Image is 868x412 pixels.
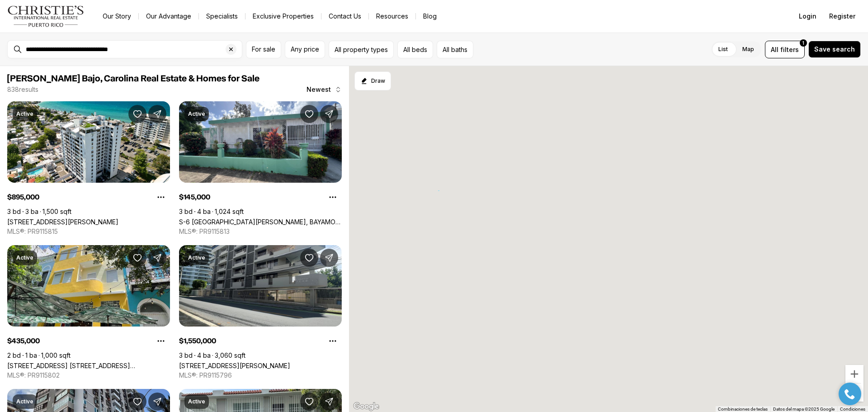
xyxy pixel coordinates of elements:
button: Property options [324,188,342,206]
button: Property options [324,332,342,350]
span: Save search [814,46,855,53]
button: Share Property [148,105,166,123]
button: Newest [301,81,347,99]
button: Save Property: S-6 Santa Juanita ABAD N [300,105,318,123]
span: For sale [252,46,275,53]
img: logo [7,5,85,27]
a: Our Story [95,10,138,23]
p: Active [188,254,205,261]
button: Any price [285,41,325,58]
button: Save search [808,41,861,58]
a: S-6 Santa Juanita ABAD N, BAYAMON PR, 00956 [179,218,342,226]
button: Acercar [845,365,863,383]
button: All property types [329,41,394,58]
a: 1520 ASHFORD AVE. #4, SAN JUAN PR, 00911 [179,362,290,369]
button: Save Property: 307 Tetuan St. COND. SOLARIA OLD SAN JUAN #302 [128,249,146,267]
button: Contact Us [321,10,368,23]
button: Register [824,7,861,25]
span: Any price [291,46,319,53]
button: Save Property: 1520 ASHFORD AVE. #4 [300,249,318,267]
span: 1 [802,39,804,47]
span: Newest [307,86,331,93]
p: Active [16,110,33,118]
button: Save Property: 20 PONCE DE LEON #305 [300,393,318,411]
button: Save Property: 4123 ISLA VERDE AVE #201 [128,393,146,411]
p: 838 results [7,86,38,93]
a: Resources [369,10,415,23]
button: Save Property: 2306 LAUREL STREET #PH A [128,105,146,123]
label: Map [735,41,761,57]
p: Active [16,254,33,261]
button: Share Property [320,393,338,411]
a: 307 Tetuan St. COND. SOLARIA OLD SAN JUAN #302, OLD SAN JUAN PR, 00901 [7,362,170,369]
a: 2306 LAUREL STREET #PH A, SAN JUAN PR, 00913 [7,218,118,226]
button: All beds [397,41,433,58]
a: Specialists [199,10,245,23]
button: Share Property [148,249,166,267]
button: Share Property [320,249,338,267]
span: Login [799,13,816,20]
p: Active [188,398,205,405]
a: Blog [416,10,444,23]
span: All [771,45,778,54]
button: Share Property [148,393,166,411]
a: Exclusive Properties [245,10,321,23]
button: Share Property [320,105,338,123]
button: Property options [152,332,170,350]
a: Our Advantage [139,10,198,23]
span: Datos del mapa ©2025 Google [773,407,835,412]
button: Property options [152,188,170,206]
span: filters [780,45,799,54]
span: Register [829,13,855,20]
button: Allfilters1 [765,41,805,58]
button: All baths [437,41,473,58]
label: List [711,41,735,57]
button: Start drawing [354,71,391,90]
p: Active [16,398,33,405]
span: [PERSON_NAME] Bajo, Carolina Real Estate & Homes for Sale [7,74,259,83]
p: Active [188,110,205,118]
button: For sale [246,41,281,58]
button: Clear search input [226,41,242,58]
button: Login [793,7,822,25]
